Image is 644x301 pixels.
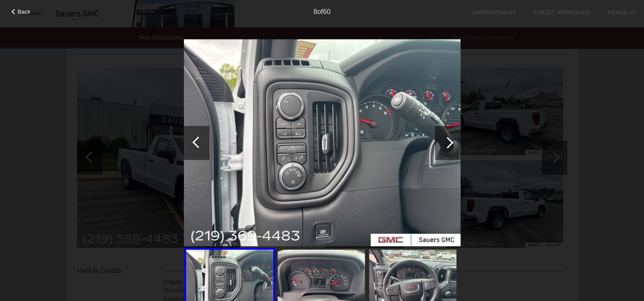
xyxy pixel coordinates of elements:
span: 60 [323,8,331,15]
span: Back [18,9,31,15]
a: Credit Approved [533,9,590,16]
span: 8 [313,8,317,15]
img: c49e620f45ca03be6d6ee0cf64d77f20.jpg [184,39,461,247]
a: Trade-In [607,9,635,16]
a: Appointment [472,9,516,16]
